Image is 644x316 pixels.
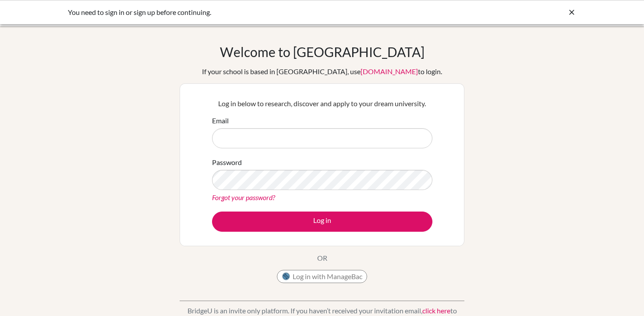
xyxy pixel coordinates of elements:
[212,193,275,201] a: Forgot your password?
[361,67,418,75] a: [DOMAIN_NAME]
[277,270,367,283] button: Log in with ManageBac
[422,306,450,315] a: click here
[220,44,425,60] h1: Welcome to [GEOGRAPHIC_DATA]
[317,253,327,263] p: OR
[212,115,229,126] label: Email
[212,212,432,232] button: Log in
[212,157,242,168] label: Password
[68,7,445,18] div: You need to sign in or sign up before continuing.
[202,66,442,77] div: If your school is based in [GEOGRAPHIC_DATA], use to login.
[212,98,432,109] p: Log in below to research, discover and apply to your dream university.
